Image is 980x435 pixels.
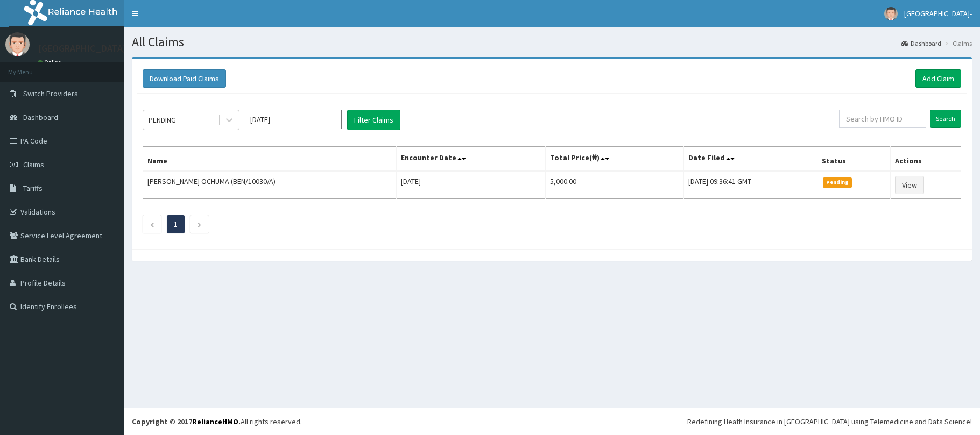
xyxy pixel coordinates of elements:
input: Search [930,110,961,128]
div: Redefining Heath Insurance in [GEOGRAPHIC_DATA] using Telemedicine and Data Science! [687,416,972,427]
td: 5,000.00 [546,171,684,199]
a: Dashboard [901,39,941,48]
a: Add Claim [915,69,961,88]
input: Search by HMO ID [839,110,926,128]
div: PENDING [149,115,176,125]
a: Page 1 is your current page [174,219,178,229]
h1: All Claims [132,35,972,49]
td: [DATE] 09:36:41 GMT [684,171,817,199]
span: [GEOGRAPHIC_DATA]- [904,9,972,18]
p: [GEOGRAPHIC_DATA]- [38,44,130,53]
span: Pending [823,177,852,187]
th: Name [143,147,397,172]
span: Claims [23,160,44,169]
a: Online [38,59,64,66]
td: [PERSON_NAME] OCHUMA (BEN/10030/A) [143,171,397,199]
td: [DATE] [397,171,546,199]
th: Status [817,147,890,172]
th: Total Price(₦) [546,147,684,172]
button: Filter Claims [347,110,400,130]
footer: All rights reserved. [124,408,980,435]
th: Encounter Date [397,147,546,172]
th: Date Filed [684,147,817,172]
img: User Image [884,7,898,20]
a: RelianceHMO [192,417,238,426]
a: View [895,176,924,194]
strong: Copyright © 2017 . [132,417,241,426]
span: Dashboard [23,112,58,122]
img: User Image [5,32,30,56]
span: Switch Providers [23,89,78,98]
li: Claims [942,39,972,48]
span: Tariffs [23,183,43,193]
a: Previous page [150,219,154,229]
a: Next page [197,219,202,229]
button: Download Paid Claims [143,69,226,88]
input: Select Month and Year [245,110,342,129]
th: Actions [890,147,961,172]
